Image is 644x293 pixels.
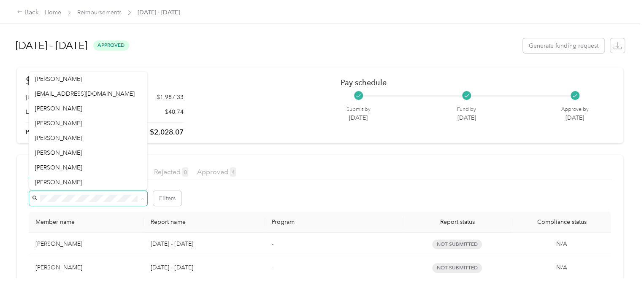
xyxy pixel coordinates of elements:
[35,105,82,112] span: [PERSON_NAME]
[151,239,258,249] p: [DATE] - [DATE]
[157,93,184,102] p: $1,987.33
[512,256,611,280] td: N/A
[29,212,144,233] th: Member name
[93,40,129,50] span: approved
[150,127,184,137] p: $2,028.07
[16,35,87,56] h1: [DATE] - [DATE]
[457,106,476,113] p: Fund by
[144,212,265,233] th: Report name
[346,106,371,113] p: Submit by
[512,233,611,256] td: N/A
[26,73,184,88] h1: $2,028.07
[561,106,589,113] p: Approve by
[265,256,402,280] td: -
[35,149,82,156] span: [PERSON_NAME]
[265,212,402,233] th: Program
[35,239,137,249] div: [PERSON_NAME]
[35,218,137,226] div: Member name
[77,9,122,16] a: Reimbursements
[457,113,476,122] p: [DATE]
[35,164,82,171] span: [PERSON_NAME]
[197,168,236,176] span: Approved
[597,246,644,293] iframe: Everlance-gr Chat Button Frame
[165,108,184,116] p: $40.74
[153,191,181,206] button: Filters
[265,233,402,256] td: -
[35,75,82,83] span: [PERSON_NAME]
[35,90,135,97] span: [EMAIL_ADDRESS][DOMAIN_NAME]
[29,168,80,176] span: Not submitted
[523,38,604,53] button: Generate funding request
[138,8,180,17] span: [DATE] - [DATE]
[45,9,61,16] a: Home
[17,8,39,18] div: Back
[519,218,604,226] span: Compliance status
[432,263,482,273] span: not submitted
[26,108,65,116] div: Late reports
[35,263,137,272] div: [PERSON_NAME]
[182,167,188,177] span: 0
[35,134,82,142] span: [PERSON_NAME]
[561,113,589,122] p: [DATE]
[26,128,70,137] p: Pay period total
[346,113,371,122] p: [DATE]
[35,179,82,186] span: [PERSON_NAME]
[432,239,482,249] span: not submitted
[151,263,258,272] p: [DATE] - [DATE]
[341,78,599,87] h2: Pay schedule
[35,120,82,127] span: [PERSON_NAME]
[154,168,188,176] span: Rejected
[26,93,76,102] div: [DATE] - [DATE]
[230,167,236,177] span: 4
[409,218,505,226] span: Report status
[529,41,598,50] span: Generate funding request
